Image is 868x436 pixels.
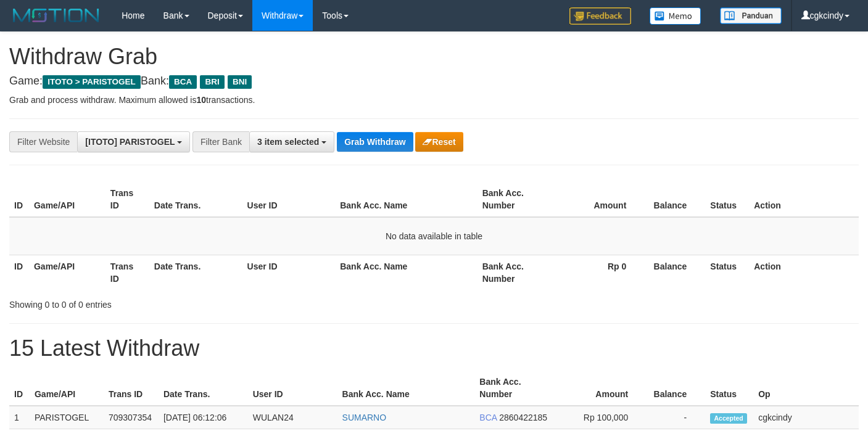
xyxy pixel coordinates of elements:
[248,371,337,406] th: User ID
[569,7,631,25] img: Feedback.jpg
[159,371,248,406] th: Date Trans.
[105,182,149,217] th: Trans ID
[554,255,645,290] th: Rp 0
[477,255,554,290] th: Bank Acc. Number
[228,75,252,89] span: BNI
[9,406,30,429] td: 1
[77,131,190,152] button: [ITOTO] PARISTOGEL
[559,371,647,406] th: Amount
[645,182,705,217] th: Balance
[559,406,647,429] td: Rp 100,000
[104,371,159,406] th: Trans ID
[149,182,242,217] th: Date Trans.
[9,75,859,88] h4: Game: Bank:
[650,7,701,25] img: Button%20Memo.svg
[705,255,749,290] th: Status
[645,255,705,290] th: Balance
[554,182,645,217] th: Amount
[242,182,336,217] th: User ID
[85,137,175,147] span: [ITOTO] PARISTOGEL
[710,413,747,424] span: Accepted
[192,131,249,152] div: Filter Bank
[415,132,463,152] button: Reset
[9,94,859,106] p: Grab and process withdraw. Maximum allowed is transactions.
[29,255,105,290] th: Game/API
[159,406,248,429] td: [DATE] 06:12:06
[335,182,477,217] th: Bank Acc. Name
[647,371,705,406] th: Balance
[474,371,559,406] th: Bank Acc. Number
[9,6,103,25] img: MOTION_logo.png
[335,255,477,290] th: Bank Acc. Name
[9,182,29,217] th: ID
[9,371,30,406] th: ID
[499,413,547,422] span: Copy 2860422185 to clipboard
[705,371,753,406] th: Status
[196,95,206,105] strong: 10
[477,182,554,217] th: Bank Acc. Number
[9,336,859,361] h1: 15 Latest Withdraw
[479,413,497,422] span: BCA
[9,255,29,290] th: ID
[749,182,859,217] th: Action
[30,371,104,406] th: Game/API
[104,406,159,429] td: 709307354
[705,182,749,217] th: Status
[337,371,475,406] th: Bank Acc. Name
[337,132,413,152] button: Grab Withdraw
[753,371,859,406] th: Op
[30,406,104,429] td: PARISTOGEL
[43,75,141,89] span: ITOTO > PARISTOGEL
[149,255,242,290] th: Date Trans.
[242,255,336,290] th: User ID
[200,75,224,89] span: BRI
[248,406,337,429] td: WULAN24
[105,255,149,290] th: Trans ID
[29,182,105,217] th: Game/API
[647,406,705,429] td: -
[249,131,334,152] button: 3 item selected
[342,413,387,422] a: SUMARNO
[9,294,352,311] div: Showing 0 to 0 of 0 entries
[169,75,197,89] span: BCA
[753,406,859,429] td: cgkcindy
[257,137,319,147] span: 3 item selected
[9,131,77,152] div: Filter Website
[720,7,782,24] img: panduan.png
[749,255,859,290] th: Action
[9,217,859,255] td: No data available in table
[9,44,859,69] h1: Withdraw Grab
